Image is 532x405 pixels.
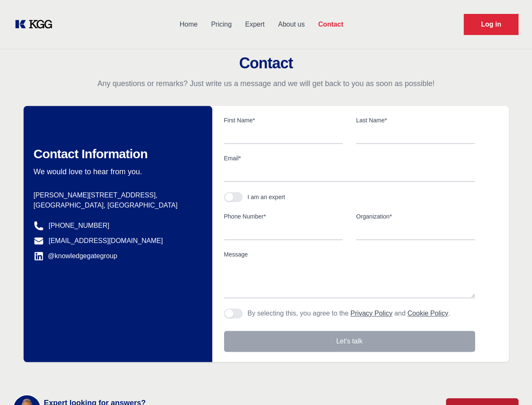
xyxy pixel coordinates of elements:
a: About us [271,13,311,35]
a: @knowledgegategroup [34,251,118,261]
a: Expert [238,13,271,35]
label: Phone Number* [224,212,343,221]
a: Contact [311,13,350,35]
a: KOL Knowledge Platform: Talk to Key External Experts (KEE) [13,18,59,31]
div: I am an expert [248,193,286,201]
label: Email* [224,154,475,162]
label: First Name* [224,116,343,124]
a: Pricing [204,13,238,35]
label: Message [224,250,475,259]
p: [GEOGRAPHIC_DATA], [GEOGRAPHIC_DATA] [34,200,199,211]
a: Privacy Policy [350,310,393,317]
a: Request Demo [464,14,519,35]
label: Organization* [356,212,475,221]
p: [PERSON_NAME][STREET_ADDRESS], [34,190,199,200]
p: By selecting this, you agree to the and . [248,308,450,319]
iframe: Chat Widget [490,364,532,405]
h2: Contact Information [34,146,199,162]
a: [PHONE_NUMBER] [49,221,110,231]
label: Last Name* [356,116,475,124]
p: We would love to hear from you. [34,167,199,177]
a: Cookie Policy [407,310,448,317]
a: Home [173,13,204,35]
div: Cookie settings [9,397,52,402]
h2: Contact [10,55,522,72]
p: Any questions or remarks? Just write us a message and we will get back to you as soon as possible! [10,78,522,89]
button: Let's talk [224,331,475,352]
a: [EMAIL_ADDRESS][DOMAIN_NAME] [49,236,163,246]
